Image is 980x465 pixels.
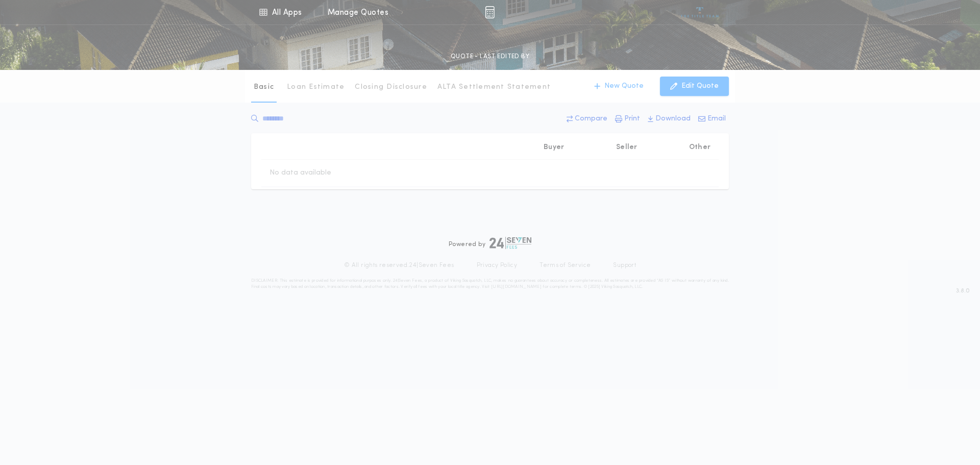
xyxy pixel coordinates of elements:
[355,82,427,92] p: Closing Disclosure
[624,114,640,124] p: Print
[449,237,531,249] div: Powered by
[956,286,970,296] span: 3.8.0
[491,285,542,289] a: [URL][DOMAIN_NAME]
[544,142,564,153] p: Buyer
[254,82,274,92] p: Basic
[584,77,654,96] button: New Quote
[437,82,551,92] p: ALTA Settlement Statement
[575,114,607,124] p: Compare
[707,114,726,124] p: Email
[655,114,691,124] p: Download
[613,261,636,270] a: Support
[540,261,591,270] a: Terms of Service
[681,7,719,17] img: vs-icon
[616,142,638,153] p: Seller
[287,82,345,92] p: Loan Estimate
[645,110,694,128] button: Download
[681,81,719,91] p: Edit Quote
[261,160,339,186] td: No data available
[451,52,529,62] p: QUOTE - LAST EDITED BY
[485,6,495,18] img: img
[689,142,710,153] p: Other
[695,110,729,128] button: Email
[563,110,610,128] button: Compare
[604,81,644,91] p: New Quote
[660,77,729,96] button: Edit Quote
[612,110,643,128] button: Print
[489,237,531,249] img: logo
[477,261,518,270] a: Privacy Policy
[344,261,454,270] p: © All rights reserved. 24|Seven Fees
[251,278,729,290] p: DISCLAIMER: This estimate is provided for informational purposes only. 24|Seven Fees, a product o...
